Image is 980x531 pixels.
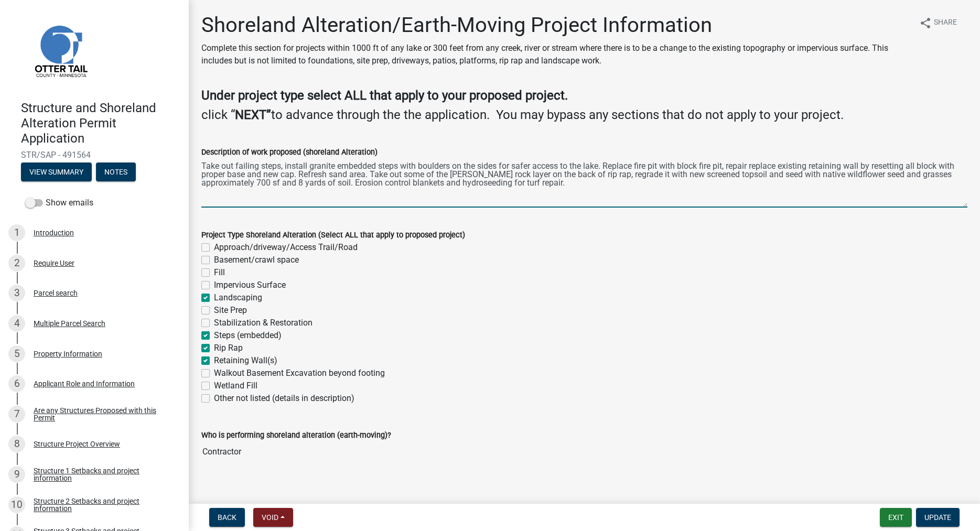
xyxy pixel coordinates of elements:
button: View Summary [21,162,92,181]
p: Complete this section for projects within 1000 ft of any lake or 300 feet from any creek, river o... [201,42,911,67]
label: Walkout Basement Excavation beyond footing [214,367,385,380]
div: Are any Structures Proposed with this Permit [34,407,172,421]
label: Other not listed (details in description) [214,392,354,405]
div: Require User [34,259,74,267]
h4: Structure and Shoreland Alteration Permit Application [21,101,180,146]
label: Impervious Surface [214,279,286,291]
div: Applicant Role and Information [34,380,135,387]
h4: click “ to advance through the the application. You may bypass any sections that do not apply to ... [201,107,967,123]
span: Share [934,17,957,29]
button: Exit [880,508,912,527]
button: shareShare [911,13,965,33]
div: 8 [8,436,25,452]
strong: NEXT” [235,107,271,122]
button: Notes [96,162,136,181]
div: Structure 2 Setbacks and project information [34,497,172,512]
label: Retaining Wall(s) [214,354,277,367]
label: Rip Rap [214,342,243,354]
label: Basement/crawl space [214,254,299,266]
div: Multiple Parcel Search [34,320,105,327]
div: 1 [8,224,25,241]
button: Void [253,508,293,527]
label: Landscaping [214,291,262,304]
span: Back [218,513,236,522]
label: Description of work proposed (shoreland Alteration) [201,149,378,156]
div: Introduction [34,229,74,236]
strong: Under project type select ALL that apply to your proposed project. [201,88,568,103]
label: Wetland Fill [214,380,257,392]
label: Show emails [25,197,93,209]
div: Property Information [34,350,102,357]
div: 10 [8,496,25,513]
img: Otter Tail County, Minnesota [21,11,100,90]
div: 3 [8,285,25,301]
div: Parcel search [34,289,78,297]
div: 6 [8,375,25,392]
button: Back [209,508,245,527]
label: Steps (embedded) [214,329,282,342]
i: share [919,17,932,29]
h1: Shoreland Alteration/Earth-Moving Project Information [201,13,911,38]
label: Approach/driveway/Access Trail/Road [214,241,358,254]
div: 4 [8,315,25,332]
div: 7 [8,406,25,422]
label: Project Type Shoreland Alteration (Select ALL that apply to proposed project) [201,232,465,239]
span: Update [924,513,951,522]
div: Structure 1 Setbacks and project information [34,467,172,482]
wm-modal-confirm: Notes [96,169,136,177]
button: Update [916,508,960,527]
wm-modal-confirm: Summary [21,169,92,177]
label: Fill [214,266,225,279]
label: Who is performing shoreland alteration (earth-moving)? [201,432,391,439]
label: Site Prep [214,304,247,317]
div: 9 [8,466,25,483]
span: STR/SAP - 491564 [21,150,168,160]
div: 2 [8,255,25,272]
div: 5 [8,345,25,362]
div: Structure Project Overview [34,440,120,448]
span: Void [262,513,278,522]
label: Stabilization & Restoration [214,317,313,329]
